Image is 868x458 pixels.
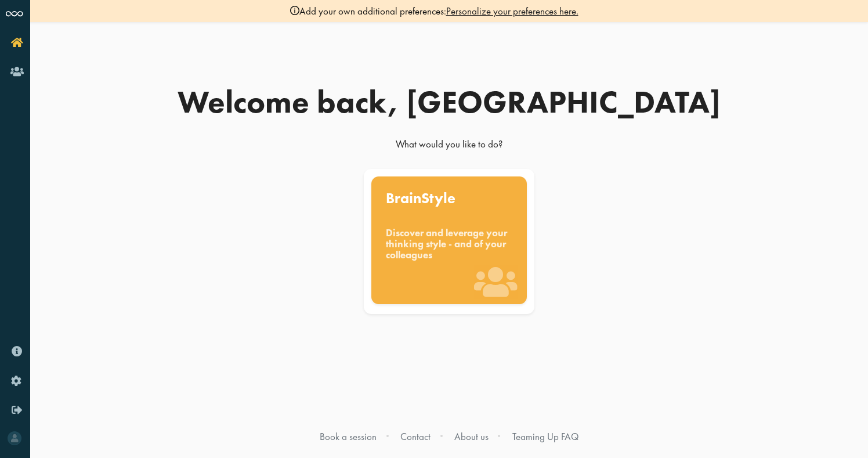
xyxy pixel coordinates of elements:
div: Welcome back, [GEOGRAPHIC_DATA] [171,86,728,118]
a: Teaming Up FAQ [512,430,578,443]
div: BrainStyle [386,191,512,206]
a: Contact [400,430,431,443]
a: About us [454,430,489,443]
div: Discover and leverage your thinking style - and of your colleagues [386,228,512,261]
a: BrainStyle Discover and leverage your thinking style - and of your colleagues [361,169,537,314]
img: info-black.svg [290,6,299,15]
div: What would you like to do? [171,138,728,156]
a: Personalize your preferences here. [446,5,578,17]
a: Book a session [320,430,377,443]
